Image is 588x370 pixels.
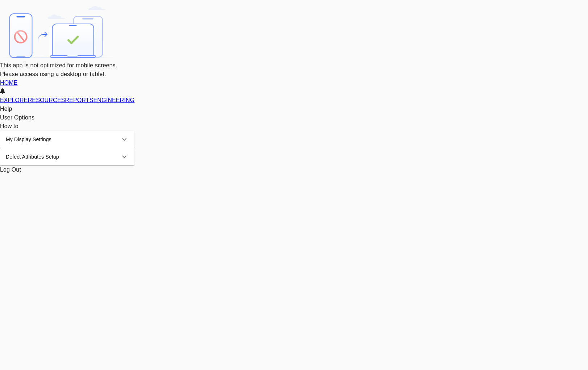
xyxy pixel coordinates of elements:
a: RESOURCES [28,97,65,103]
a: REPORTS [65,97,93,103]
div: My Display Settings [6,136,51,143]
a: ENGINEERING [93,97,134,103]
div: Defect Attributes Setup [6,153,59,161]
